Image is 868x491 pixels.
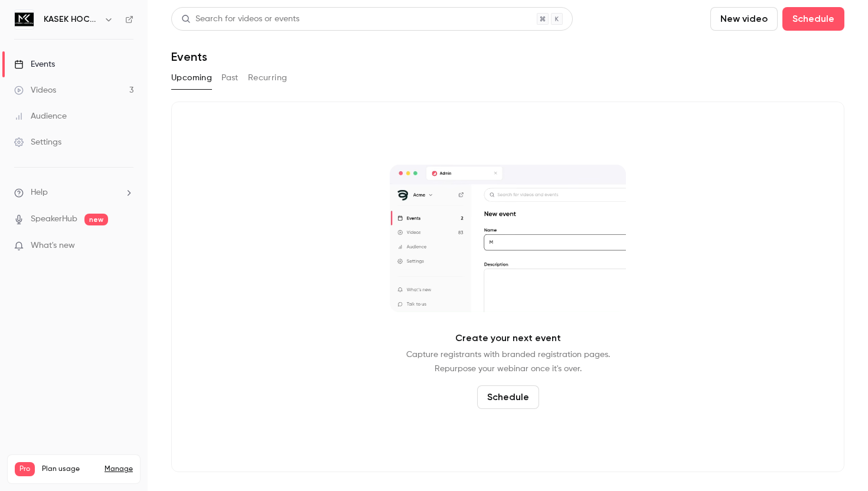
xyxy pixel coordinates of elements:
span: What's new [31,240,75,252]
div: Events [14,58,55,70]
h1: Events [171,50,207,64]
h6: KASEK HOCKEY [44,14,99,25]
iframe: Noticeable Trigger [119,241,133,251]
div: Videos [14,84,56,96]
li: help-dropdown-opener [14,186,133,199]
div: Settings [14,136,61,148]
button: New video [710,7,778,31]
div: Search for videos or events [181,13,299,25]
span: Pro [15,462,35,476]
a: Manage [105,464,133,474]
p: Create your next event [455,331,561,345]
button: Schedule [782,7,844,31]
button: Past [221,68,239,87]
a: SpeakerHub [31,213,77,225]
button: Schedule [477,385,539,409]
span: Help [31,186,48,199]
span: new [84,214,108,225]
img: KASEK HOCKEY [15,10,34,29]
span: Plan usage [42,464,97,474]
div: Audience [14,110,67,122]
button: Upcoming [171,68,212,87]
button: Recurring [248,68,288,87]
p: Capture registrants with branded registration pages. Repurpose your webinar once it's over. [406,348,610,376]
